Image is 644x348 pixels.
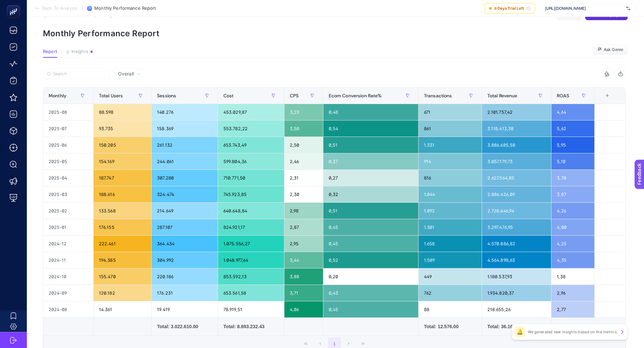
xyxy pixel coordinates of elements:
[323,252,418,268] div: 0,52
[43,301,93,317] div: 2024-08
[94,203,151,219] div: 133.568
[482,137,551,153] div: 3.886.685,58
[284,104,323,120] div: 3,23
[53,71,106,77] input: Search
[223,323,279,330] div: Total: 8.893.232.43
[284,186,323,202] div: 2,30
[551,203,594,219] div: 4,26
[284,153,323,169] div: 2,46
[152,219,218,235] div: 287.107
[43,285,93,301] div: 2024-09
[43,137,93,153] div: 2025-06
[419,285,482,301] div: 762
[152,170,218,186] div: 307.280
[419,268,482,285] div: 449
[94,104,151,120] div: 88.598
[118,70,134,77] span: Overall
[494,6,524,11] span: 8 Days Trial Left
[323,301,418,317] div: 0,45
[94,153,151,169] div: 154.169
[43,49,57,54] span: Report
[43,219,93,235] div: 2025-01
[43,268,93,285] div: 2024-10
[515,327,525,337] div: 🔔
[284,301,323,317] div: 4,06
[94,120,151,137] div: 93.735
[551,219,594,235] div: 4,00
[323,120,418,137] div: 0,54
[218,268,284,285] div: 853.592,13
[482,203,551,219] div: 2.728.646,94
[424,93,452,98] span: Transactions
[626,5,630,12] img: svg%3e
[419,120,482,137] div: 861
[157,323,212,330] div: Total: 3.022.610.00
[152,268,218,285] div: 220.186
[152,137,218,153] div: 261.132
[43,153,93,169] div: 2025-05
[284,268,323,285] div: 3,88
[482,104,551,120] div: 2.101.757,42
[284,219,323,235] div: 2,87
[419,203,482,219] div: 1.092
[323,268,418,285] div: 0,20
[284,120,323,137] div: 3,50
[323,137,418,153] div: 0,51
[482,301,551,317] div: 218.655,26
[152,120,218,137] div: 158.369
[4,2,25,7] span: Feedback
[551,137,594,153] div: 5,95
[223,93,234,98] span: Cost
[43,203,93,219] div: 2025-02
[218,120,284,137] div: 553.782,22
[218,203,284,219] div: 640.648,84
[323,219,418,235] div: 0,45
[482,285,551,301] div: 1.934.820,37
[284,137,323,153] div: 2,50
[42,6,77,11] span: Back To Analysis
[329,93,382,98] span: Ecom Conversion Rate%
[419,153,482,169] div: 914
[94,6,156,11] span: Monthly Performance Report
[419,137,482,153] div: 1.331
[94,219,151,235] div: 176.155
[482,268,551,285] div: 1.180.537,93
[487,93,518,98] span: Total Revenue
[557,93,569,98] span: ROAS
[94,268,151,285] div: 155.470
[419,186,482,202] div: 1.044
[482,186,551,202] div: 2.886.426,09
[43,29,628,38] p: Monthly Performance Report
[551,104,594,120] div: 4,64
[218,186,284,202] div: 745.923,85
[152,104,218,120] div: 140.276
[601,93,614,98] div: +
[600,93,605,108] div: 9 items selected
[284,285,323,301] div: 3,71
[43,252,93,268] div: 2024-11
[94,137,151,153] div: 150.205
[218,137,284,153] div: 653.743,49
[323,153,418,169] div: 0,37
[482,219,551,235] div: 3.297.476,95
[323,236,418,252] div: 0,45
[99,93,123,98] span: Total Users
[94,236,151,252] div: 222.461
[551,252,594,268] div: 4,35
[218,252,284,268] div: 1.048.977,64
[94,285,151,301] div: 120.182
[284,170,323,186] div: 2,31
[487,323,546,330] div: Total: 36.165.949.95
[604,47,623,52] span: Ask Genie
[482,252,551,268] div: 4.564.898,63
[43,170,93,186] div: 2025-04
[94,186,151,202] div: 188.616
[551,186,594,202] div: 3,87
[419,170,482,186] div: 816
[218,104,284,120] div: 453.029,87
[43,120,93,137] div: 2025-07
[528,329,617,335] p: We generated new insights based on the metrics
[482,236,551,252] div: 4.570.886,82
[152,285,218,301] div: 176.231
[482,120,551,137] div: 3.110.413,38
